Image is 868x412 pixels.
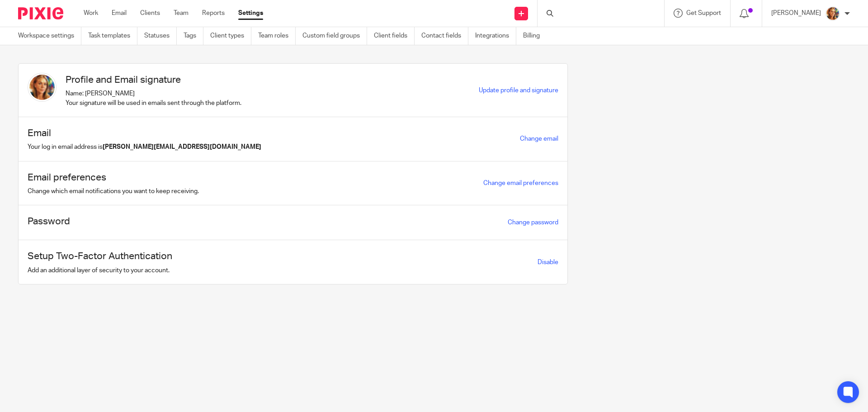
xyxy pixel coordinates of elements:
a: Change email [520,136,558,142]
a: Update profile and signature [479,87,558,94]
a: Statuses [144,27,177,45]
h1: Profile and Email signature [66,73,241,87]
a: Change password [508,219,558,226]
a: Team roles [258,27,296,45]
a: Reports [202,9,225,18]
a: Settings [238,9,263,18]
h1: Password [28,214,70,228]
a: Tags [184,27,203,45]
p: Your log in email address is [28,142,261,152]
p: [PERSON_NAME] [771,9,821,18]
h1: Email [28,126,261,140]
a: Disable [538,259,558,265]
a: Contact fields [421,27,468,45]
a: Task templates [88,27,137,45]
img: Avatar.png [28,73,57,102]
a: Team [174,9,189,18]
a: Custom field groups [302,27,367,45]
p: Add an additional layer of security to your account. [28,266,172,275]
h1: Email preferences [28,170,199,185]
a: Client fields [374,27,415,45]
img: Pixie [18,7,63,19]
a: Work [84,9,98,18]
b: [PERSON_NAME][EMAIL_ADDRESS][DOMAIN_NAME] [103,144,261,150]
a: Workspace settings [18,27,81,45]
p: Name: [PERSON_NAME] Your signature will be used in emails sent through the platform. [66,89,241,108]
a: Clients [140,9,160,18]
h1: Setup Two-Factor Authentication [28,249,172,263]
a: Email [112,9,127,18]
a: Change email preferences [483,180,558,186]
img: Avatar.png [826,6,840,21]
p: Change which email notifications you want to keep receiving. [28,187,199,196]
a: Integrations [475,27,516,45]
a: Client types [210,27,251,45]
a: Billing [523,27,547,45]
span: Get Support [686,10,721,16]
